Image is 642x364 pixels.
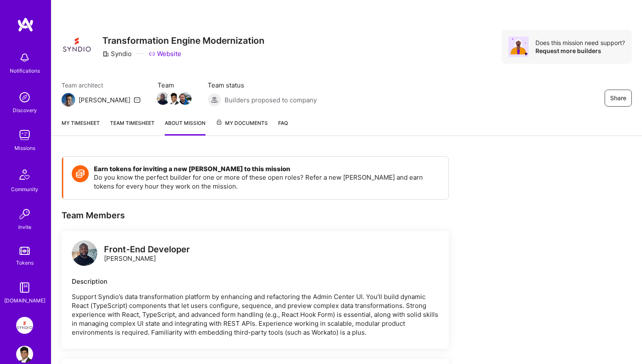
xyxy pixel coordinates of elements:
[62,30,92,60] img: Company Logo
[508,37,529,57] img: Avatar
[14,164,35,185] img: Community
[180,91,191,106] a: Team Member Avatar
[102,51,109,57] i: icon CompanyGray
[149,49,181,58] a: Website
[16,258,34,267] div: Tokens
[278,119,288,135] a: FAQ
[72,240,97,268] a: logo
[94,165,440,173] h4: Earn tokens for inviting a new [PERSON_NAME] to this mission
[168,92,180,105] img: Team Member Avatar
[16,346,33,363] img: User Avatar
[104,245,190,263] div: [PERSON_NAME]
[102,49,132,58] div: Syndio
[16,206,33,223] img: Invite
[16,317,33,334] img: Syndio: Transformation Engine Modernization
[72,292,439,337] p: Support Syndio’s data transformation platform by enhancing and refactoring the Admin Center UI. Y...
[72,165,89,182] img: Token icon
[16,89,33,106] img: discovery
[11,185,38,194] div: Community
[62,210,449,221] div: Team Members
[18,223,31,231] div: Invite
[13,106,37,115] div: Discovery
[157,92,169,105] img: Team Member Avatar
[14,317,35,334] a: Syndio: Transformation Engine Modernization
[14,346,35,363] a: User Avatar
[4,296,45,305] div: [DOMAIN_NAME]
[62,119,100,135] a: My timesheet
[72,277,439,286] div: Description
[216,119,268,135] a: My Documents
[208,93,221,107] img: Builders proposed to company
[104,245,190,254] div: Front-End Developer
[605,90,632,107] button: Share
[110,119,155,135] a: Team timesheet
[535,39,625,47] div: Does this mission need support?
[94,173,440,191] p: Do you know the perfect builder for one or more of these open roles? Refer a new [PERSON_NAME] an...
[16,279,33,296] img: guide book
[10,66,40,75] div: Notifications
[134,96,141,103] i: icon Mail
[208,81,317,90] span: Team status
[14,144,35,152] div: Missions
[216,119,268,128] span: My Documents
[16,49,33,66] img: bell
[102,35,265,46] h3: Transformation Engine Modernization
[610,94,626,102] span: Share
[79,96,130,104] div: [PERSON_NAME]
[62,81,141,90] span: Team architect
[62,93,75,107] img: Team Architect
[225,96,317,104] span: Builders proposed to company
[16,127,33,144] img: teamwork
[165,119,206,135] a: About Mission
[169,91,180,106] a: Team Member Avatar
[535,47,625,55] div: Request more builders
[158,81,191,90] span: Team
[20,247,30,255] img: tokens
[17,17,34,32] img: logo
[179,92,191,105] img: Team Member Avatar
[72,240,97,266] img: logo
[158,91,169,106] a: Team Member Avatar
